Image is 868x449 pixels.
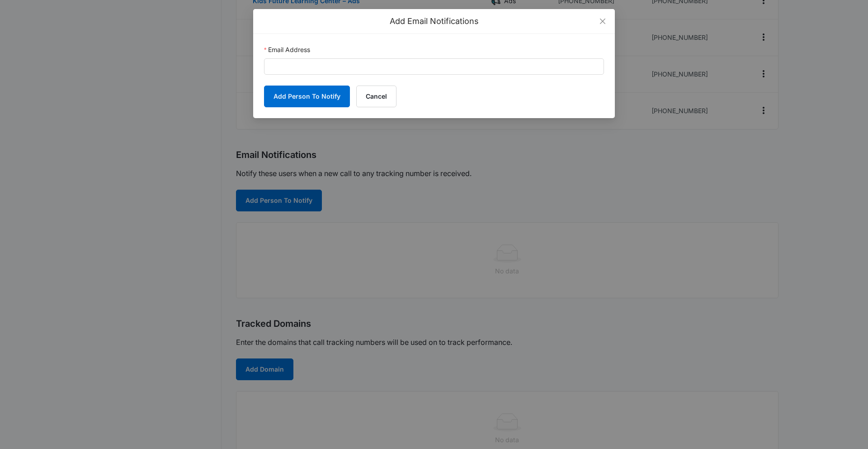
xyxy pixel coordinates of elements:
span: close [599,18,606,25]
button: Add Person To Notify [264,86,350,107]
button: Close [590,9,615,33]
button: Cancel [356,86,396,107]
input: Email Address [264,58,604,75]
div: Add Email Notifications [264,16,604,26]
label: Email Address [264,45,310,55]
